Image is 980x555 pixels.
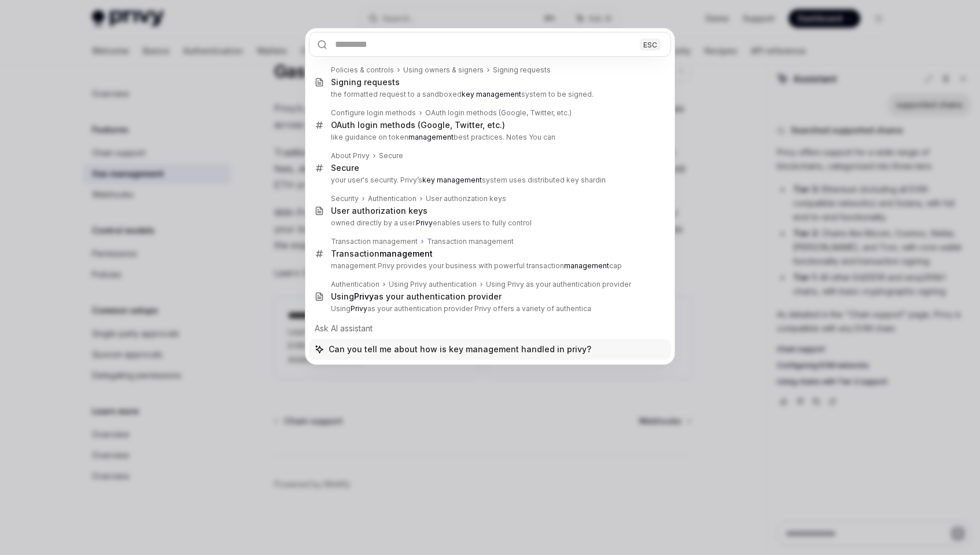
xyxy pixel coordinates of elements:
div: ESC [640,38,661,50]
div: Transaction [331,249,433,259]
p: the formatted request to a sandboxed system to be signed. [331,90,647,99]
b: Privy [354,291,374,301]
div: OAuth login methods (Google, Twitter, etc.) [331,120,505,130]
div: Transaction management [427,237,514,246]
b: management [408,133,454,141]
b: Privy [416,218,433,227]
div: Ask AI assistant [309,318,671,339]
div: Signing requests [331,77,400,87]
div: User authorization keys [331,206,428,216]
div: Secure [331,163,359,173]
div: Secure [379,151,403,160]
b: Privy [351,304,367,313]
div: Security [331,194,359,203]
p: management Privy provides your business with powerful transaction cap [331,261,647,271]
div: Signing requests [493,65,551,75]
div: About Privy [331,151,370,160]
p: your user's security. Privy’s system uses distributed key shardin [331,176,647,185]
div: Using Privy authentication [389,280,477,289]
b: management [380,249,433,258]
div: Transaction management [331,237,418,246]
b: management [564,261,609,270]
div: Policies & controls [331,65,394,75]
b: key management [422,176,482,184]
p: like guidance on token best practices. Notes You can [331,133,647,142]
div: Using Privy as your authentication provider [486,280,631,289]
div: Configure login methods [331,108,416,118]
span: Can you tell me about how is key management handled in privy? [329,344,591,355]
p: owned directly by a user. enables users to fully control [331,218,647,228]
b: key management [462,90,521,98]
div: Using owners & signers [403,65,484,75]
div: Authentication [368,194,417,203]
div: Using as your authentication provider [331,291,502,302]
div: User authorization keys [426,194,506,203]
div: Authentication [331,280,380,289]
div: OAuth login methods (Google, Twitter, etc.) [425,108,572,118]
p: Using as your authentication provider Privy offers a variety of authentica [331,304,647,313]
